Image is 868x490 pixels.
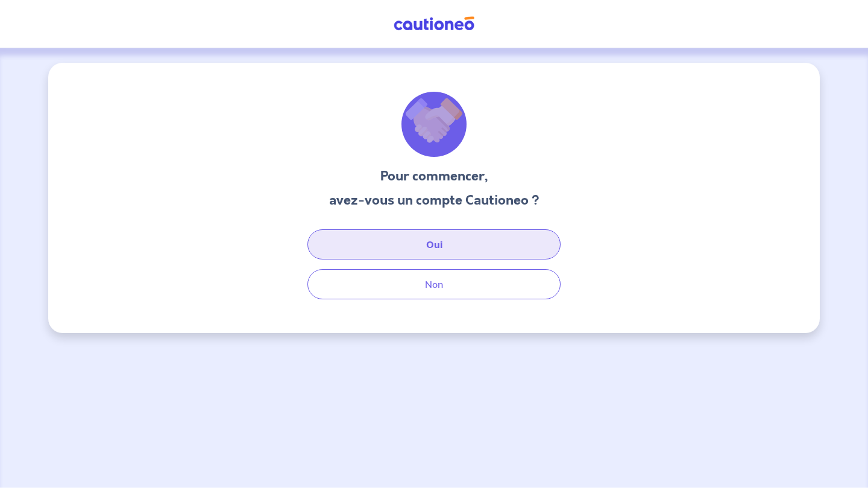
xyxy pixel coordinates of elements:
h3: avez-vous un compte Cautioneo ? [329,191,539,210]
button: Non [307,269,561,299]
h3: Pour commencer, [329,167,539,186]
img: Cautioneo [389,16,479,31]
button: Oui [307,229,561,259]
img: illu_welcome.svg [401,92,467,157]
